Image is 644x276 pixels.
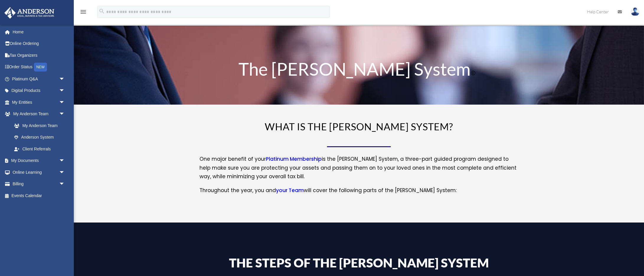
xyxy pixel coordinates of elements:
span: arrow_drop_down [59,178,71,190]
a: Client Referrals [8,143,74,155]
a: your Team [276,187,304,197]
a: Digital Productsarrow_drop_down [4,85,74,97]
a: My Documentsarrow_drop_down [4,155,74,167]
i: menu [80,8,87,15]
span: arrow_drop_down [59,108,71,120]
a: Billingarrow_drop_down [4,178,74,190]
h1: The [PERSON_NAME] System [200,60,518,81]
div: NEW [34,63,47,72]
p: Throughout the year, you and will cover the following parts of the [PERSON_NAME] System: [200,186,518,195]
p: One major benefit of your is the [PERSON_NAME] System, a three-part guided program designed to he... [200,155,518,186]
span: WHAT IS THE [PERSON_NAME] SYSTEM? [265,121,453,132]
a: Home [4,26,74,38]
h4: The Steps of the [PERSON_NAME] System [200,256,518,272]
span: arrow_drop_down [59,73,71,85]
a: Tax Organizers [4,49,74,61]
i: search [99,8,105,14]
a: Online Learningarrow_drop_down [4,166,74,178]
a: My Entitiesarrow_drop_down [4,96,74,108]
a: Platinum Q&Aarrow_drop_down [4,73,74,85]
a: Online Ordering [4,38,74,50]
span: arrow_drop_down [59,155,71,167]
img: User Pic [631,7,640,16]
span: arrow_drop_down [59,85,71,97]
a: Events Calendar [4,190,74,202]
a: menu [80,10,87,15]
img: Anderson Advisors Platinum Portal [3,7,56,19]
a: My Anderson Team [8,120,74,131]
a: Anderson System [8,131,71,143]
span: arrow_drop_down [59,166,71,178]
a: Platinum Membership [266,155,322,165]
span: arrow_drop_down [59,96,71,108]
a: My Anderson Teamarrow_drop_down [4,108,74,120]
a: Order StatusNEW [4,61,74,73]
